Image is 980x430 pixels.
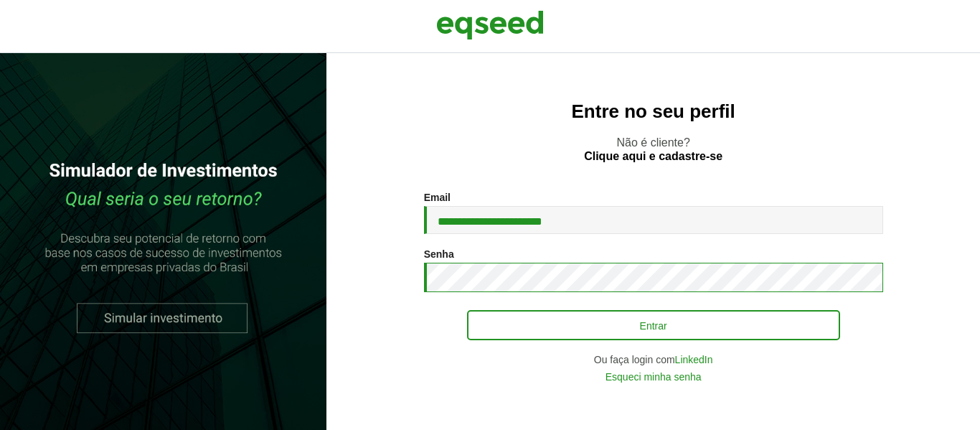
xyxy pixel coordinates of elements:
a: Esqueci minha senha [606,372,702,382]
a: Clique aqui e cadastre-se [584,151,722,162]
a: LinkedIn [675,355,713,365]
p: Não é cliente? [355,136,951,163]
label: Senha [424,249,454,259]
div: Ou faça login com [424,355,883,365]
button: Entrar [467,310,840,340]
h2: Entre no seu perfil [355,101,951,122]
label: Email [424,192,451,202]
img: EqSeed Logo [436,7,544,43]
